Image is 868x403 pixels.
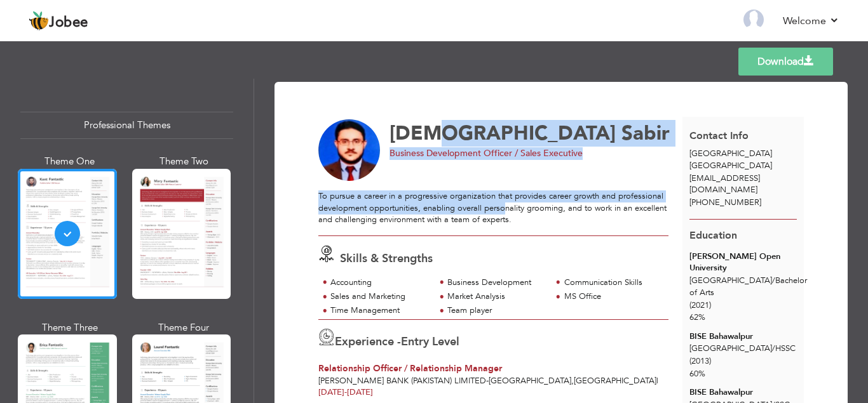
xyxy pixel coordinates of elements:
div: To pursue a career in a progressive organization that provides career growth and professional dev... [318,190,668,226]
span: - [486,375,489,386]
span: [DATE] [318,386,373,398]
span: / [772,275,775,286]
span: [GEOGRAPHIC_DATA] [689,148,772,159]
span: [DATE] [318,386,347,398]
a: Welcome [783,13,839,29]
div: Market Analysis [447,291,545,303]
span: (2013) [689,355,711,367]
span: Education [689,228,737,242]
div: BISE Bahawalpur [689,331,797,343]
span: | [656,375,658,386]
div: Team player [447,305,545,317]
img: jobee.io [29,11,49,31]
span: [GEOGRAPHIC_DATA] Bachelor of Arts [689,275,807,298]
div: Theme Four [135,321,234,334]
label: Entry Level [401,334,459,350]
img: No image [318,119,381,182]
img: Profile Img [743,10,764,30]
div: Professional Themes [20,112,233,139]
div: Theme Three [20,321,119,334]
a: Jobee [29,11,88,31]
span: [GEOGRAPHIC_DATA] [489,375,571,386]
span: Skills & Strengths [340,251,433,267]
span: Jobee [49,16,88,30]
div: Accounting [330,277,428,289]
span: [PHONE_NUMBER] [689,197,761,208]
div: [PERSON_NAME] Open University [689,251,797,274]
div: Time Management [330,305,428,317]
span: , [571,375,574,386]
div: MS Office [564,291,661,303]
div: Theme One [20,155,119,168]
span: [DEMOGRAPHIC_DATA] [390,120,616,147]
span: Relationship Officer / Relationship Manager [318,362,502,374]
a: Download [738,48,833,76]
span: Sabir [621,120,670,147]
div: Sales and Marketing [330,291,428,303]
span: Contact Info [689,129,749,143]
span: - [344,386,347,398]
span: [GEOGRAPHIC_DATA] HSSC [689,343,796,354]
span: (2021) [689,300,711,311]
span: [GEOGRAPHIC_DATA] [574,375,656,386]
span: Business Development Officer / Sales Executive [390,147,583,159]
div: BISE Bahawalpur [689,386,797,399]
div: Business Development [447,277,545,289]
span: [GEOGRAPHIC_DATA] [689,160,772,171]
span: [EMAIL_ADDRESS][DOMAIN_NAME] [689,173,760,196]
div: Theme Two [135,155,234,168]
span: 62% [689,312,705,323]
div: Communication Skills [564,277,661,289]
span: 60% [689,368,705,380]
span: Experience - [335,334,401,350]
span: / [772,343,775,354]
span: [PERSON_NAME] Bank (Pakistan) Limited [318,375,486,386]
